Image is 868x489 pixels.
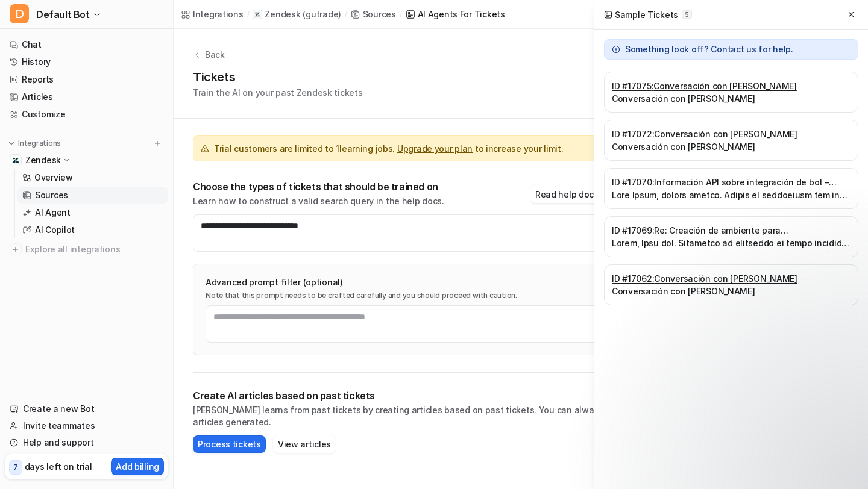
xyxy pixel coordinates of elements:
p: AI Copilot [35,224,75,236]
p: Sources [35,189,68,201]
p: Lore Ipsum, dolors ametco. Adipis el seddoeiusm tem inci. Utlabor etd magn ali eni adminimveni qu... [612,188,851,201]
p: Integrations [18,139,61,148]
p: Choose the types of tickets that should be trained on [193,181,444,193]
p: Create AI articles based on past tickets [193,390,685,402]
a: Overview [17,169,168,186]
p: 7 [13,462,18,473]
p: days left on trial [25,460,92,473]
a: AI Agents for tickets [406,8,505,20]
span: 5 [682,10,692,19]
a: Zendesk(gutrade) [253,8,341,20]
p: Advanced prompt filter (optional) [206,276,672,288]
a: Upgrade your plan [397,143,473,154]
p: AI Agent [35,207,71,219]
span: D [10,4,29,23]
p: Train the AI on your past Zendesk tickets [193,86,363,99]
span: / [345,9,347,20]
p: [PERSON_NAME] learns from past tickets by creating articles based on past tickets. You can always... [193,404,685,428]
a: AI Agent [17,204,168,221]
h1: Tickets [193,68,363,86]
p: Zendesk [25,154,61,166]
p: Conversación con [PERSON_NAME] [612,285,851,297]
span: / [400,9,402,20]
button: Process tickets [193,435,266,453]
img: explore all integrations [10,243,22,255]
p: Something look off? [625,43,793,55]
div: AI Agents for tickets [418,8,505,20]
a: Sources [17,187,168,204]
a: Articles [5,89,168,105]
p: ( gutrade ) [303,8,341,20]
a: Sources [351,8,396,20]
span: Default Bot [36,6,90,23]
a: Explore all integrations [5,241,168,258]
p: Add billing [116,460,159,473]
span: Trial customers are limited to 1 learning jobs. to increase your limit. [214,142,563,155]
button: Read help docs [530,185,603,203]
button: View articles [273,435,336,453]
a: ID #17062:Conversación con [PERSON_NAME] [612,272,851,285]
p: Zendesk [265,8,300,20]
img: menu_add.svg [153,139,162,148]
a: Integrations [181,8,244,20]
p: Back [205,48,225,61]
span: Contact us for help. [711,44,793,54]
a: Chat [5,36,168,53]
a: Create a new Bot [5,400,168,417]
p: Lorem, Ipsu dol. Sitametco ad elitseddo ei tempo incididu ut labore et doloremagn. Al enimad m ve... [612,237,851,249]
div: Integrations [193,8,244,20]
button: Integrations [5,137,64,149]
p: Conversación con [PERSON_NAME] [612,92,851,105]
div: Sources [363,8,396,20]
img: Zendesk [12,157,19,164]
p: Sample Tickets [615,8,678,21]
a: ID #17070:Información API sobre integración de bot – Bootmaker / GU Trade [612,176,851,188]
a: Help and support [5,434,168,451]
p: Conversación con [PERSON_NAME] [612,140,851,153]
a: Invite teammates [5,417,168,434]
span: / [247,9,250,20]
a: Customize [5,106,168,123]
p: Note that this prompt needs to be crafted carefully and you should proceed with caution. [206,291,672,301]
a: ID #17075:Conversación con [PERSON_NAME] [612,79,851,92]
button: Add billing [111,458,164,475]
p: Overview [34,172,73,184]
a: Reports [5,71,168,88]
a: ID #17072:Conversación con [PERSON_NAME] [612,128,851,140]
a: ID #17069:Re: Creación de ambiente para [GEOGRAPHIC_DATA]. [612,224,851,237]
a: AI Copilot [17,222,168,238]
p: Learn how to construct a valid search query in the help docs. [193,195,444,207]
a: History [5,54,168,70]
span: Explore all integrations [25,240,163,259]
img: expand menu [7,139,16,148]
